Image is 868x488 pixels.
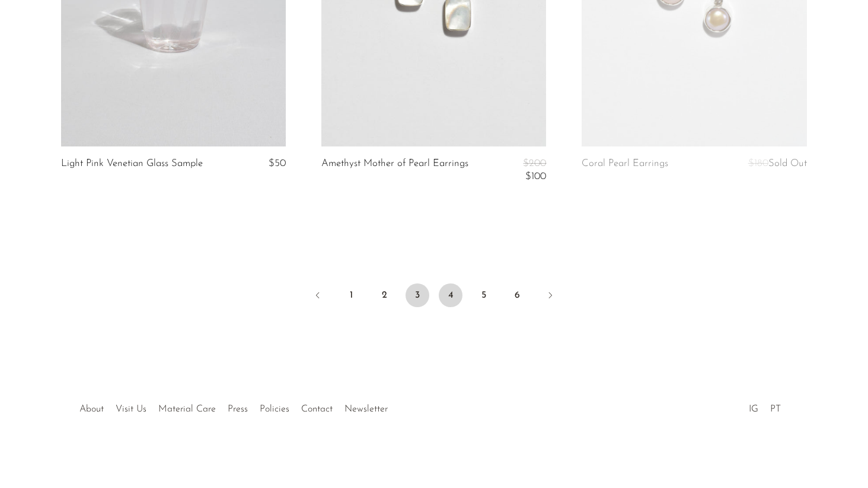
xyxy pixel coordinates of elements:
[406,283,429,307] span: 3
[525,171,546,181] span: $100
[538,283,562,310] a: Next
[116,404,146,414] a: Visit Us
[79,404,104,414] a: About
[269,158,286,168] span: $50
[306,283,330,310] a: Previous
[301,404,333,414] a: Contact
[439,283,462,307] a: 4
[260,404,289,414] a: Policies
[770,404,781,414] a: PT
[158,404,216,414] a: Material Care
[321,158,468,183] a: Amethyst Mother of Pearl Earrings
[743,395,787,417] ul: Social Medias
[505,283,529,307] a: 6
[523,158,546,168] span: $200
[74,395,394,417] ul: Quick links
[61,158,203,169] a: Light Pink Venetian Glass Sample
[582,158,668,171] a: Coral Pearl Earrings
[228,404,248,414] a: Press
[472,283,496,307] a: 5
[768,158,807,168] span: Sold Out
[748,158,768,168] span: $180
[749,404,758,414] a: IG
[372,283,396,307] a: 2
[339,283,363,307] a: 1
